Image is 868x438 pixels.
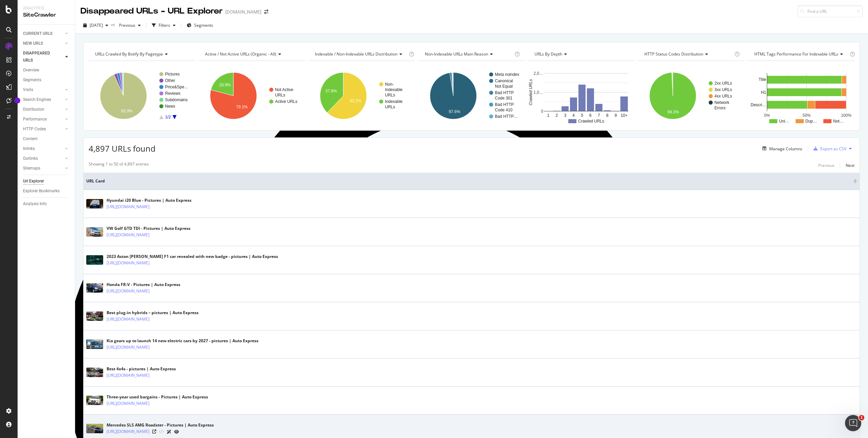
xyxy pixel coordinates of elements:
[23,30,52,37] div: CURRENT URLS
[107,394,208,400] div: Three-year used bargains - Pictures | Auto Express
[23,86,33,93] div: Visits
[606,113,609,118] text: 8
[23,106,63,113] a: Distribution
[385,82,394,87] text: Non-
[86,178,852,184] span: URL Card
[495,102,514,107] text: Bad HTTP
[638,66,744,125] svg: A chart.
[159,430,164,434] button: View HTML Source
[23,11,69,19] div: SiteCrawler
[107,203,150,210] a: [URL][DOMAIN_NAME]
[714,94,732,98] text: 4xx URLs
[818,162,835,168] div: Previous
[325,89,337,93] text: 37.8%
[748,66,854,125] svg: A chart.
[495,84,513,89] text: Not Equal
[23,155,63,162] a: Outlinks
[204,49,299,60] h4: Active / Not Active URLs
[714,81,732,86] text: 2xx URLs
[86,227,103,237] img: main image
[23,155,38,162] div: Outlinks
[841,113,851,118] text: 100%
[107,422,214,428] div: Mercedes SLS AMG Roadster - Pictures | Auto Express
[199,66,304,125] div: A chart.
[714,106,726,110] text: Errors
[116,22,135,28] span: Previous
[86,283,103,293] img: main image
[152,430,156,434] a: Visit Online Page
[205,51,276,57] span: Active / Not Active URLs (organic - all)
[714,100,730,105] text: Network
[94,49,189,60] h4: URLs Crawled By Botify By pagetype
[23,76,70,84] a: Segments
[159,22,170,28] div: Filters
[86,368,103,377] img: main image
[811,143,846,154] button: Export as CSV
[667,110,679,114] text: 99.3%
[14,97,20,104] div: Tooltip anchor
[165,97,188,102] text: Subdomains
[184,20,216,31] button: Segments
[86,424,103,433] img: main image
[89,66,195,125] svg: A chart.
[23,188,70,195] a: Explorer Bookmarks
[385,99,403,104] text: Indexable
[23,188,60,195] div: Explorer Bookmarks
[23,126,46,133] div: HTTP Codes
[754,51,838,57] span: HTML Tags Performance for Indexable URLs
[424,49,513,60] h4: Non-Indexable URLs Main Reason
[495,96,512,101] text: Code 301
[23,165,40,172] div: Sitemaps
[165,104,175,109] text: News
[350,98,361,103] text: 62.2%
[23,135,38,143] div: Content
[314,49,408,60] h4: Indexable / Non-Indexable URLs Distribution
[23,145,35,152] div: Inlinks
[107,225,190,232] div: VW Golf GTD TDI - Pictures | Auto Express
[275,93,285,97] text: URLs
[803,113,811,118] text: 50%
[23,67,70,74] a: Overview
[714,87,732,92] text: 3xx URLs
[495,90,514,95] text: Bad HTTP
[643,49,733,60] h4: HTTP Status Codes Distribution
[23,96,63,103] a: Search Engines
[764,113,770,118] text: 0%
[111,22,116,27] span: vs
[86,311,103,321] img: main image
[573,113,575,118] text: 4
[165,85,188,89] text: Price&Spe…
[23,76,41,84] div: Segments
[556,113,558,118] text: 2
[219,83,231,87] text: 20.9%
[23,40,43,47] div: NEW URLS
[495,114,518,119] text: Bad HTTP…
[23,50,63,64] a: DISAPPEARED URLS
[81,5,223,17] div: Disappeared URLs - URL Explorer
[107,288,150,294] a: [URL][DOMAIN_NAME]
[107,316,150,323] a: [URL][DOMAIN_NAME]
[385,87,403,92] text: Indexable
[598,113,600,118] text: 7
[23,200,70,207] a: Analysis Info
[23,165,63,172] a: Sitemaps
[107,372,150,379] a: [URL][DOMAIN_NAME]
[107,366,179,372] div: Best 4x4s - pictures | Auto Express
[859,415,864,420] span: 1
[779,119,789,124] text: Uni…
[751,103,766,107] text: Descri…
[23,178,44,185] div: Url Explorer
[449,109,460,114] text: 97.6%
[534,51,562,57] span: URLs by Depth
[89,161,149,169] div: Showing 1 to 50 of 4,897 entries
[315,51,397,57] span: Indexable / Non-Indexable URLs distribution
[845,415,861,431] iframe: Intercom live chat
[541,109,544,114] text: 0
[107,338,258,344] div: Kia gears up to launch 14 new electric cars by 2027 - pictures | Auto Express
[589,113,592,118] text: 6
[533,49,629,60] h4: URLs by Depth
[23,30,63,37] a: CURRENT URLS
[385,93,395,97] text: URLs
